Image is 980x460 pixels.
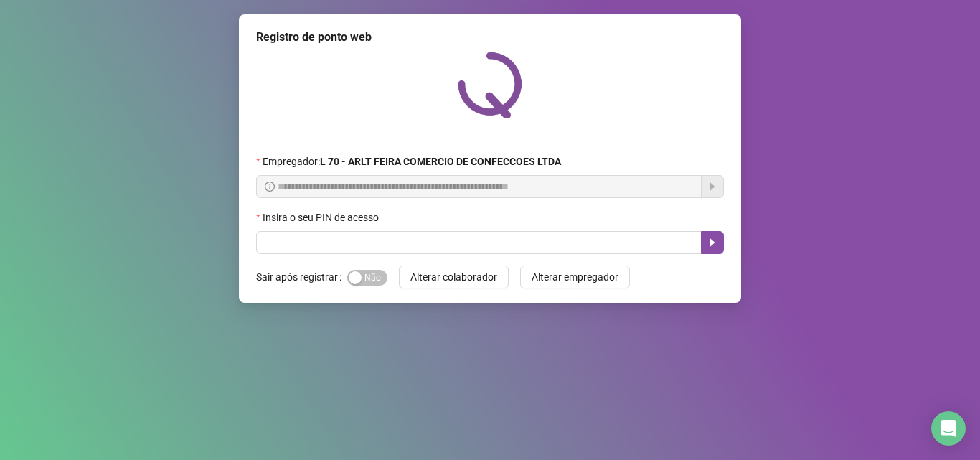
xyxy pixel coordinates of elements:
strong: L 70 - ARLT FEIRA COMERCIO DE CONFECCOES LTDA [320,156,561,167]
label: Insira o seu PIN de acesso [256,210,388,225]
img: QRPoint [458,52,522,118]
span: Alterar colaborador [410,269,497,285]
span: Empregador : [263,154,561,169]
span: caret-right [707,237,718,248]
span: info-circle [265,182,275,192]
div: Open Intercom Messenger [931,411,966,446]
button: Alterar colaborador [399,266,509,288]
span: Alterar empregador [532,269,618,285]
div: Registro de ponto web [256,29,724,46]
label: Sair após registrar [256,266,347,288]
button: Alterar empregador [520,266,630,288]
